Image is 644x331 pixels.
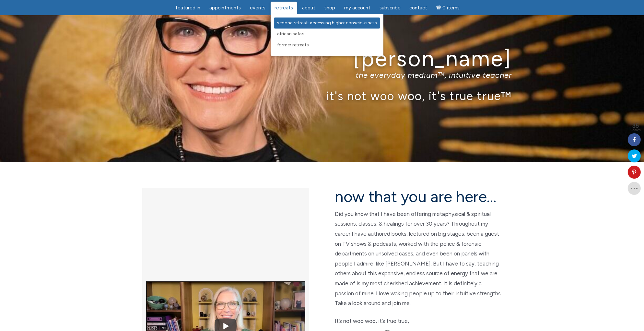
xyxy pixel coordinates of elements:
[335,316,502,326] p: It’s not woo woo, it’s true true,
[274,18,380,29] a: Sedona Retreat: Accessing Higher Consciousness
[250,5,265,11] span: Events
[437,5,443,11] i: Cart
[442,6,460,10] span: 0 items
[271,2,297,14] a: Retreats
[410,5,427,11] span: Contact
[298,2,319,14] a: About
[344,5,370,11] span: My Account
[277,42,309,48] span: Former Retreats
[324,5,335,11] span: Shop
[340,2,374,14] a: My Account
[302,5,315,11] span: About
[205,2,245,14] a: Appointments
[175,5,200,11] span: featured in
[277,20,377,26] span: Sedona Retreat: Accessing Higher Consciousness
[380,5,401,11] span: Subscribe
[209,5,241,11] span: Appointments
[433,1,464,14] a: Cart0 items
[274,40,380,51] a: Former Retreats
[275,5,293,11] span: Retreats
[274,29,380,40] a: African Safari
[171,2,204,14] a: featured in
[630,123,641,129] span: 35
[277,31,304,37] span: African Safari
[133,46,512,71] h1: [PERSON_NAME]
[321,2,339,14] a: Shop
[630,129,641,132] span: Shares
[376,2,404,14] a: Subscribe
[133,70,512,80] p: the everyday medium™, intuitive teacher
[133,89,512,103] p: it's not woo woo, it's true true™
[335,209,502,308] p: Did you know that I have been offering metaphysical & spiritual sessions, classes, & healings for...
[406,2,431,14] a: Contact
[246,2,269,14] a: Events
[335,188,502,205] h2: now that you are here…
